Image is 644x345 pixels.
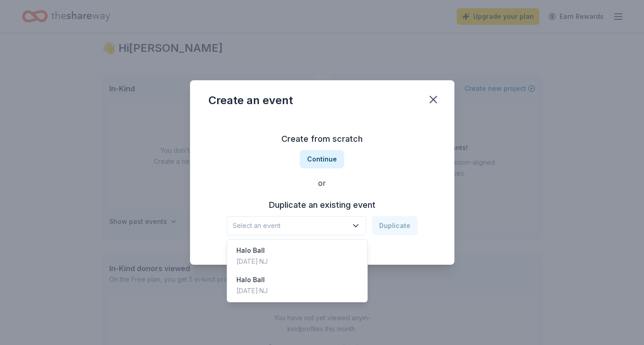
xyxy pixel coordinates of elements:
div: [DATE] · NJ [236,256,268,267]
div: [DATE] · NJ [236,285,268,296]
div: Select an event [227,239,368,302]
div: Halo Ball [236,274,268,285]
span: Select an event [233,220,347,231]
div: Halo Ball [236,245,268,256]
button: Select an event [227,216,366,235]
